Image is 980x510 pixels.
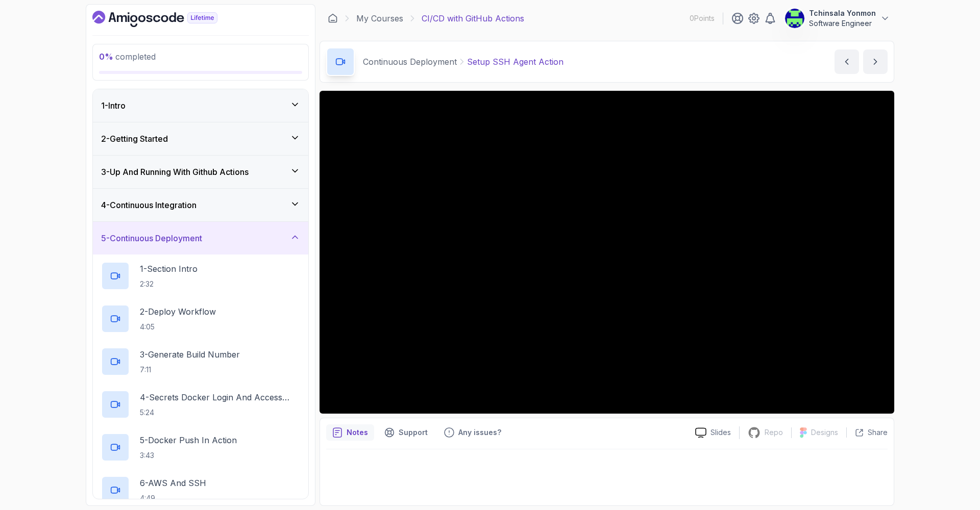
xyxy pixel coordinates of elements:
[765,427,783,438] p: Repo
[140,305,216,318] p: 2 - Deploy Workflow
[93,89,308,122] button: 1-Intro
[101,133,168,145] h3: 2 - Getting Started
[101,232,202,244] h3: 5 - Continuous Deployment
[710,427,731,438] p: Slides
[92,11,241,27] a: Dashboard
[101,390,300,419] button: 4-Secrets Docker Login And Access Token5:24
[690,13,715,23] p: 0 Points
[93,156,308,188] button: 3-Up And Running With Github Actions
[140,434,237,446] p: 5 - Docker Push In Action
[93,222,308,254] button: 5-Continuous Deployment
[140,322,216,332] p: 4:05
[99,52,113,62] span: 0 %
[101,347,300,376] button: 3-Generate Build Number7:11
[140,279,198,289] p: 2:32
[101,199,197,211] h3: 4 - Continuous Integration
[140,493,206,503] p: 4:49
[811,427,838,438] p: Designs
[785,8,890,29] button: user profile imageTchinsala YonmonSoftware Engineer
[101,304,300,333] button: 2-Deploy Workflow4:05
[320,91,894,414] iframe: 7 - Setup SSH Agent
[93,122,308,155] button: 2-Getting Started
[399,427,428,438] p: Support
[140,391,300,403] p: 4 - Secrets Docker Login And Access Token
[140,450,237,461] p: 3:43
[140,365,240,375] p: 7:11
[101,433,300,462] button: 5-Docker Push In Action3:43
[101,99,126,112] h3: 1 - Intro
[467,56,563,68] p: Setup SSH Agent Action
[809,18,876,29] p: Software Engineer
[438,424,507,441] button: Feedback button
[363,56,457,68] p: Continuous Deployment
[140,348,240,361] p: 3 - Generate Build Number
[140,407,300,418] p: 5:24
[863,49,888,74] button: next content
[140,263,198,275] p: 1 - Section Intro
[347,427,368,438] p: Notes
[422,12,524,24] p: CI/CD with GitHub Actions
[378,424,434,441] button: Support button
[101,262,300,290] button: 1-Section Intro2:32
[687,427,739,438] a: Slides
[868,427,888,438] p: Share
[809,8,876,18] p: Tchinsala Yonmon
[785,9,804,28] img: user profile image
[846,427,888,438] button: Share
[101,166,249,178] h3: 3 - Up And Running With Github Actions
[99,52,156,62] span: completed
[835,49,859,74] button: previous content
[140,477,206,489] p: 6 - AWS And SSH
[326,424,374,441] button: notes button
[328,13,338,23] a: Dashboard
[356,12,403,24] a: My Courses
[93,189,308,221] button: 4-Continuous Integration
[458,427,501,438] p: Any issues?
[101,476,300,504] button: 6-AWS And SSH4:49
